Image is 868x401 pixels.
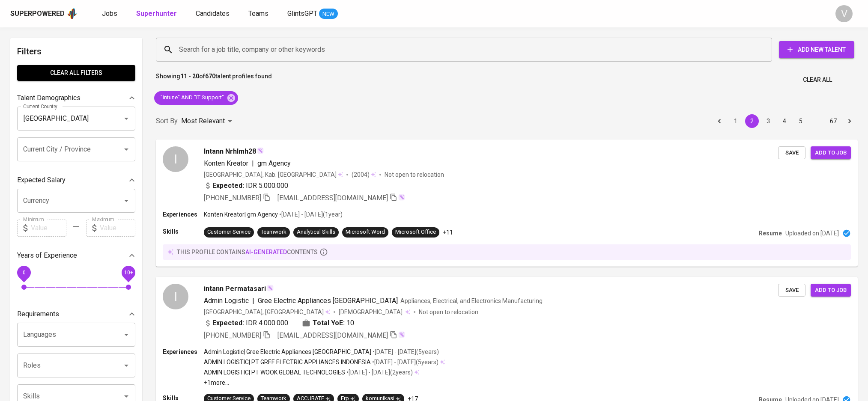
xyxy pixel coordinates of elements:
[204,348,371,356] p: Admin Logistic | Gree Electric Appliances [GEOGRAPHIC_DATA]
[346,228,385,236] div: Microsoft Word
[815,285,847,295] span: Add to job
[267,285,274,291] img: magic_wand.svg
[778,146,805,160] button: Save
[17,65,135,81] button: Clear All filters
[339,308,404,316] span: [DEMOGRAPHIC_DATA]
[745,114,759,128] button: page 2
[419,308,478,316] p: Not open to relocation
[278,210,343,219] p: • [DATE] - [DATE] ( 1 year )
[120,113,132,125] button: Open
[207,228,251,236] div: Customer Service
[778,284,805,297] button: Save
[204,159,248,167] span: Konten Kreator
[778,114,791,128] button: Go to page 4
[17,93,81,103] p: Talent Demographics
[346,318,354,328] span: 10
[17,309,59,319] p: Requirements
[212,181,244,191] b: Expected:
[826,114,840,128] button: Go to page 67
[31,220,66,237] input: Value
[277,331,388,339] span: [EMAIL_ADDRESS][DOMAIN_NAME]
[163,227,204,236] p: Skills
[204,284,266,294] span: intann Permatasari
[252,158,254,169] span: |
[24,68,128,78] span: Clear All filters
[248,9,270,19] a: Teams
[713,114,726,128] button: Go to previous page
[196,9,230,18] span: Candidates
[204,378,445,387] p: +1 more ...
[102,9,117,18] span: Jobs
[204,170,343,179] div: [GEOGRAPHIC_DATA], Kab. [GEOGRAPHIC_DATA]
[786,45,847,55] span: Add New Talent
[729,114,743,128] button: Go to page 1
[261,228,286,236] div: Teamwork
[205,73,215,80] b: 670
[163,146,188,172] div: I
[803,74,832,85] span: Clear All
[810,117,824,125] div: …
[204,318,288,328] div: IDR 4.000.000
[395,228,436,236] div: Microsoft Office
[156,72,272,88] p: Showing of talent profiles found
[843,114,856,128] button: Go to next page
[181,116,225,126] p: Most Relevant
[100,220,135,237] input: Value
[277,194,388,202] span: [EMAIL_ADDRESS][DOMAIN_NAME]
[785,229,839,238] p: Uploaded on [DATE]
[120,195,132,207] button: Open
[782,285,801,295] span: Save
[17,45,135,58] h6: Filters
[10,7,78,20] a: Superpoweredapp logo
[120,143,132,155] button: Open
[779,41,854,58] button: Add New Talent
[782,148,801,158] span: Save
[248,9,268,18] span: Teams
[287,9,317,18] span: GlintsGPT
[398,331,405,338] img: magic_wand.svg
[811,146,851,160] button: Add to job
[181,113,235,129] div: Most Relevant
[400,297,543,304] span: Appliances, Electrical, and Electronics Manufacturing
[204,297,249,305] span: Admin Logistic
[252,296,254,306] span: |
[17,175,66,185] p: Expected Salary
[345,368,413,377] p: • [DATE] - [DATE] ( 2 years )
[371,348,439,356] p: • [DATE] - [DATE] ( 5 years )
[163,210,204,219] p: Experiences
[257,159,291,167] span: gm Agency
[385,170,444,179] p: Not open to relocation
[17,247,135,264] div: Years of Experience
[120,359,132,371] button: Open
[257,147,264,154] img: magic_wand.svg
[352,170,376,179] div: (2004)
[120,329,132,341] button: Open
[136,9,177,18] b: Superhunter
[17,306,135,323] div: Requirements
[297,228,335,236] div: Analytical Skills
[759,229,782,238] p: Resume
[156,116,178,126] p: Sort By
[156,140,858,267] a: IIntann Nrhlmh28Konten Kreator|gm Agency[GEOGRAPHIC_DATA], Kab. [GEOGRAPHIC_DATA](2004)Not open t...
[196,9,231,19] a: Candidates
[10,9,65,19] div: Superpowered
[443,228,453,237] p: +11
[212,318,244,328] b: Expected:
[66,7,78,20] img: app logo
[163,348,204,356] p: Experiences
[17,250,77,261] p: Years of Experience
[154,94,229,102] span: "Intune" AND "IT Support"
[287,9,338,19] a: GlintsGPT NEW
[204,194,261,202] span: [PHONE_NUMBER]
[163,284,188,309] div: I
[124,269,133,275] span: 10+
[17,172,135,189] div: Expected Salary
[711,114,858,128] nav: pagination navigation
[204,146,256,157] span: Intann Nrhlmh28
[204,210,278,219] p: Konten Kreator | gm Agency
[204,331,261,339] span: [PHONE_NUMBER]
[799,72,835,88] button: Clear All
[204,308,330,316] div: [GEOGRAPHIC_DATA], [GEOGRAPHIC_DATA]
[258,297,398,305] span: Gree Electric Appliances [GEOGRAPHIC_DATA]
[177,248,318,256] p: this profile contains contents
